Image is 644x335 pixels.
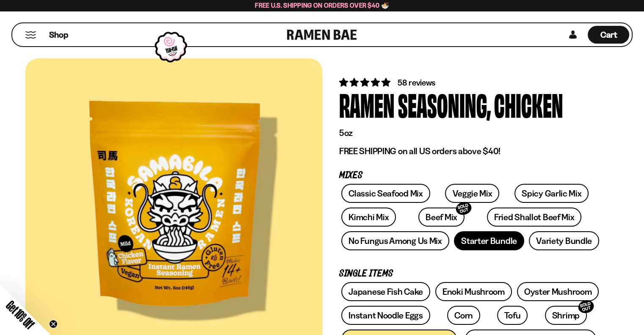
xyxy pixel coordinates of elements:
[529,231,599,250] a: Variety Bundle
[49,29,68,41] span: Shop
[454,231,524,250] a: Starter Bundle
[339,146,602,157] p: FREE SHIPPING on all US orders above $40!
[49,26,68,44] a: Shop
[514,184,589,203] a: Spicy Garlic Mix
[341,306,430,325] a: Instant Noodle Eggs
[445,184,499,203] a: Veggie Mix
[494,89,563,120] div: Chicken
[588,23,629,46] a: Cart
[435,282,512,301] a: Enoki Mushroom
[339,172,602,180] p: Mixes
[447,306,480,325] a: Corn
[49,320,58,328] button: Close teaser
[4,298,37,331] span: Get 10% Off
[497,306,528,325] a: Tofu
[454,200,473,217] div: SOLD OUT
[600,30,617,40] span: Cart
[339,270,602,278] p: Single Items
[255,1,389,9] span: Free U.S. Shipping on Orders over $40 🍜
[25,31,36,39] button: Mobile Menu Trigger
[339,89,395,120] div: Ramen
[341,184,430,203] a: Classic Seafood Mix
[341,282,430,301] a: Japanese Fish Cake
[339,77,392,88] span: 4.83 stars
[398,89,491,120] div: Seasoning,
[398,78,435,88] span: 58 reviews
[339,127,602,138] p: 5oz
[577,299,595,315] div: SOLD OUT
[341,231,449,250] a: No Fungus Among Us Mix
[517,282,599,301] a: Oyster Mushroom
[487,208,581,227] a: Fried Shallot Beef Mix
[341,208,396,227] a: Kimchi Mix
[418,208,464,227] a: Beef MixSOLD OUT
[545,306,587,325] a: ShrimpSOLD OUT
